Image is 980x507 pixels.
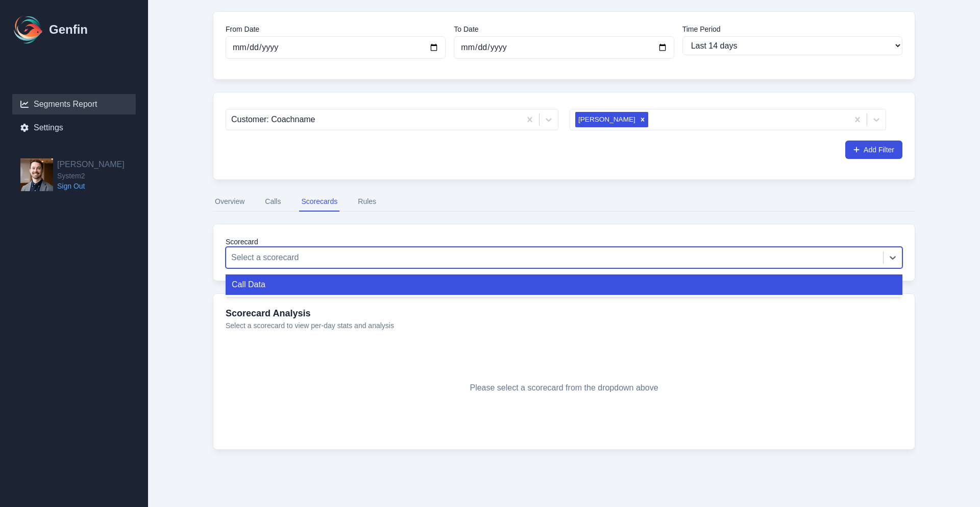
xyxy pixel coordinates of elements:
[226,274,902,295] div: Call Data
[57,181,125,191] a: Sign Out
[226,320,902,331] p: Select a scorecard to view per-day stats and analysis
[575,112,637,127] div: [PERSON_NAME]
[682,24,902,34] label: Time Period
[356,192,378,212] button: Rules
[845,141,902,159] button: Add Filter
[299,192,339,212] button: Scorecards
[226,306,902,320] h4: Scorecard Analysis
[12,13,45,46] img: Logo
[20,158,53,191] img: Jordan Stamman
[49,21,88,38] h1: Genfin
[226,237,902,247] label: Scorecard
[226,24,446,34] label: From Date
[263,192,283,212] button: Calls
[12,118,136,138] a: Settings
[637,112,648,127] div: Remove Desiree Schnell
[57,171,125,181] span: System2
[454,24,674,34] label: To Date
[12,94,136,114] a: Segments Report
[57,158,125,171] h2: [PERSON_NAME]
[470,382,658,394] p: Please select a scorecard from the dropdown above
[213,192,247,212] button: Overview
